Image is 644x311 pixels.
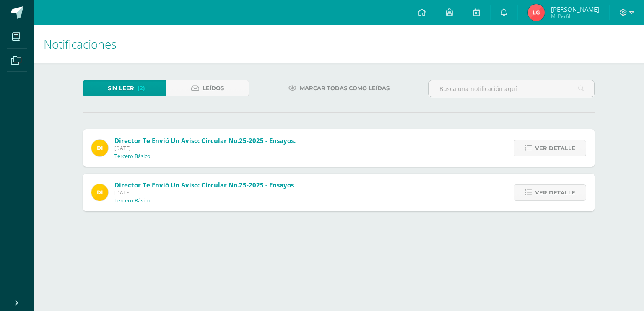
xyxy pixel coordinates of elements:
span: Director te envió un aviso: Circular No.25-2025 - Ensayos. [114,136,296,145]
a: Sin leer(2) [83,80,166,96]
img: 68f22fc691a25975abbfbeab9e04d97e.png [528,4,545,21]
input: Busca una notificación aquí [429,80,594,97]
a: Marcar todas como leídas [278,80,400,96]
span: Ver detalle [535,185,575,200]
p: Tercero Básico [114,197,151,204]
span: [DATE] [114,145,296,152]
span: [DATE] [114,189,294,196]
img: f0b35651ae50ff9c693c4cbd3f40c4bb.png [91,184,108,201]
img: f0b35651ae50ff9c693c4cbd3f40c4bb.png [91,140,108,156]
span: Marcar todas como leídas [300,80,390,96]
span: Director te envió un aviso: Circular No.25-2025 - Ensayos [114,181,294,189]
p: Tercero Básico [114,153,151,160]
span: Sin leer [108,80,134,96]
span: Notificaciones [44,36,117,52]
span: Mi Perfil [551,13,599,20]
span: (2) [138,80,145,96]
a: Leídos [166,80,249,96]
span: [PERSON_NAME] [551,5,599,13]
span: Leídos [203,80,224,96]
span: Ver detalle [535,140,575,156]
